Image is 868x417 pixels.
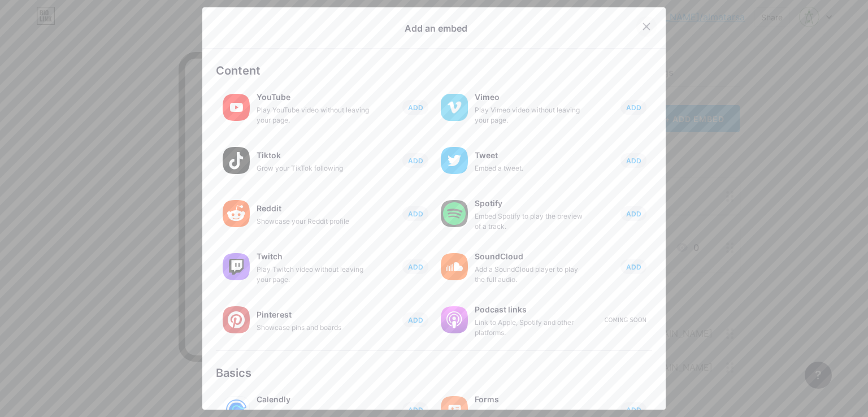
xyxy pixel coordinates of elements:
[408,103,423,112] span: ADD
[475,392,588,407] div: Forms
[441,306,468,333] img: podcastlinks
[475,264,588,285] div: Add a SoundCloud player to play the full audio.
[223,94,250,121] img: youtube
[257,264,370,285] div: Play Twitch video without leaving your page.
[626,209,641,219] span: ADD
[475,196,588,211] div: Spotify
[475,147,588,163] div: Tweet
[620,402,646,417] button: ADD
[257,201,370,216] div: Reddit
[408,262,423,272] span: ADD
[223,253,250,280] img: twitch
[223,200,250,227] img: reddit
[408,209,423,219] span: ADD
[441,253,468,280] img: soundcloud
[257,147,370,163] div: Tiktok
[408,315,423,325] span: ADD
[626,262,641,272] span: ADD
[620,153,646,168] button: ADD
[257,323,370,333] div: Showcase pins and boards
[257,249,370,264] div: Twitch
[402,312,428,327] button: ADD
[257,163,370,173] div: Grow your TikTok following
[257,307,370,323] div: Pinterest
[475,105,588,125] div: Play Vimeo video without leaving your page.
[257,392,370,407] div: Calendly
[223,306,250,333] img: pinterest
[626,405,641,415] span: ADD
[405,21,467,35] div: Add an embed
[257,89,370,105] div: YouTube
[475,302,588,318] div: Podcast links
[402,259,428,274] button: ADD
[408,405,423,415] span: ADD
[626,103,641,112] span: ADD
[223,147,250,174] img: tiktok
[620,206,646,221] button: ADD
[620,100,646,115] button: ADD
[475,89,588,105] div: Vimeo
[216,62,652,79] div: Content
[441,200,468,227] img: spotify
[257,105,370,125] div: Play YouTube video without leaving your page.
[626,156,641,166] span: ADD
[402,206,428,221] button: ADD
[620,259,646,274] button: ADD
[408,156,423,166] span: ADD
[605,316,646,324] div: Coming soon
[475,163,588,173] div: Embed a tweet.
[475,211,588,232] div: Embed Spotify to play the preview of a track.
[441,94,468,121] img: vimeo
[402,402,428,417] button: ADD
[475,318,588,338] div: Link to Apple, Spotify and other platforms.
[475,249,588,264] div: SoundCloud
[402,100,428,115] button: ADD
[257,216,370,227] div: Showcase your Reddit profile
[216,364,652,381] div: Basics
[402,153,428,168] button: ADD
[441,147,468,174] img: twitter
